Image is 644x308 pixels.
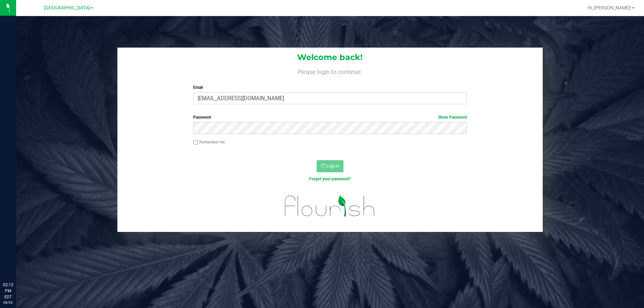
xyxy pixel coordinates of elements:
[438,115,467,120] a: Show Password
[44,5,90,11] span: [GEOGRAPHIC_DATA]
[193,139,225,145] label: Remember me
[3,300,13,305] p: 08/23
[193,115,211,120] span: Password
[317,160,343,172] button: Log In
[3,282,13,300] p: 02:12 PM EDT
[309,177,351,181] a: Forgot your password?
[117,67,543,75] h4: Please login to continue.
[277,189,383,223] img: flourish_logo.svg
[326,163,339,169] span: Log In
[193,84,467,90] label: Email
[117,53,543,62] h1: Welcome back!
[193,140,198,145] input: Remember me
[588,5,631,10] span: Hi, [PERSON_NAME]!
